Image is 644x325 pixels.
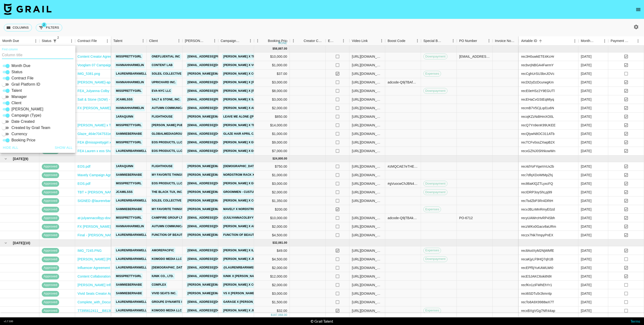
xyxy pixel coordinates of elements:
div: Creator Commmission Override [304,36,323,46]
div: https://www.tiktok.com/@missprettygirl/video/7510039801312136491?_r=1&_t=8gxArJpQZ5S [352,123,383,128]
a: sammiebernabe [115,206,143,212]
a: [PERSON_NAME] PUBLIC RELATIONS [151,122,207,128]
a: Vivid Seats Creator Agreement [PERSON_NAME] [DATE] .docx.pdf [78,291,180,296]
div: https://www.tiktok.com/@jcamilsss/video/7501489517300370718?is_from_webapp=1&sender_device=pc&web... [352,97,383,102]
span: Booking Price [11,137,36,143]
a: [PERSON_NAME] x Vooglam ([DATE]-[DATE]) [222,62,291,68]
div: $8,000.00 [254,87,290,95]
div: https://www.instagram.com/p/DImYeiRTYkn/?hl=en [352,80,383,85]
div: recojKZzNdtHmXO0L [521,114,554,119]
div: $3,000.00 [254,95,290,104]
button: Menu [450,37,457,44]
a: 77395612411__B813F5B4-A99D-49D9-857B-3B94F02A42E0.jpeg [78,308,179,313]
a: [PERSON_NAME][EMAIL_ADDRESS][PERSON_NAME][DOMAIN_NAME] [186,71,289,77]
span: Status [11,69,22,75]
a: hannahharmelin [115,79,145,85]
div: recxGZNJ0ShhkxwWn [521,149,555,153]
a: Autumn Communications LLC [151,105,200,111]
div: Month Due [578,36,608,46]
a: laurenrbarnwell [115,248,148,253]
a: Campfire Group LTD [151,215,186,221]
a: Vivid Seats Inc. [151,290,178,296]
button: Menu [247,37,254,44]
a: [EMAIL_ADDRESS][PERSON_NAME][PERSON_NAME][DOMAIN_NAME] [186,88,289,94]
a: hannahharmelin [115,105,145,111]
a: [DEMOGRAPHIC_DATA] Inc [151,265,192,271]
a: [PERSON_NAME] x Amazon Prime YA ([DATE]) [222,105,292,111]
button: Menu [340,37,347,44]
a: Glaze_464e7047531edb3e62ea74cb.pdf [78,131,139,136]
a: Content Creator Agreement with [PERSON_NAME] Natural Remedies (Thayers_All The Reasons Why) (6824... [78,54,262,59]
a: [PERSON_NAME] x Salt & Stone ([DATE] Evergreen) [222,97,305,103]
div: rec3H0uwkETE4KcHr [521,54,554,59]
button: Menu [601,37,608,45]
a: sammiebernabe [115,282,143,288]
a: Flighthouse [151,163,174,169]
a: [PERSON_NAME] x eos Shave Anywhere Anytime campaign [222,148,317,154]
span: Downpayment [424,54,447,59]
a: missprettygirl [115,122,143,128]
div: https://www.instagram.com/p/DKa0XmaRL3i/ [352,54,383,59]
div: recbvrjNBGA4FwrmY [521,63,554,67]
a: Salt & Stone (SOW) - Influencer Services Agreement (5) (1).pdf [78,97,173,102]
span: Currency [11,131,27,137]
a: [PERSON_NAME] [PERSON_NAME] Talent Agreement.docx.pdf [78,257,176,262]
a: OneFluential Inc [151,54,181,60]
a: [EMAIL_ADDRESS][DOMAIN_NAME] [186,215,240,221]
button: Sort [629,38,636,44]
div: PO Number [457,36,493,46]
div: [PERSON_NAME] [185,36,204,46]
a: FEA Lauren x eos Shave anytime anywhere.pdf [78,149,150,153]
a: FEA_Julyanna Colby x EvaNYC_May2025_PartnershipAgreement.pdf [78,88,184,93]
a: GLOBALMEDIAGROUP LTD t/a SCROll STOP [151,131,218,137]
span: Month Due [11,63,31,69]
div: Talent [113,36,122,46]
span: Talent [11,88,22,93]
span: Downpayment [424,89,447,93]
span: Campaign (Type) [11,113,41,118]
div: $10,000.00 [254,52,290,61]
a: Function Of Beauty [151,232,186,238]
a: Terms [630,319,640,323]
div: Client [149,36,158,46]
a: [EMAIL_ADDRESS][DOMAIN_NAME] [186,273,240,279]
div: May '25 [581,123,592,128]
button: hide children [2,155,9,162]
a: Mavely x Nordstrom Rack - [PERSON_NAME] Product Reimbursment Relog [222,206,346,212]
span: 2 [56,35,61,40]
div: money [278,42,289,45]
div: Special Booking Type [423,36,443,46]
div: Booker [182,36,218,46]
label: Find column [2,47,18,51]
a: missprettygirl [115,273,143,279]
a: Uprichard Inc. [151,79,177,85]
div: 2 active filters [52,38,58,44]
a: [PERSON_NAME] x eos (90 day ad extension) [222,181,294,186]
a: EOS.pdf [78,164,90,169]
div: $850.00 [254,113,290,121]
div: https://www.tiktok.com/@laurenrbarnwell/video/7375754097439362334?lang=en [352,71,383,76]
div: recQlywN8OC311ATb [521,131,555,136]
div: Contract File [75,36,111,46]
button: Sort [297,37,304,44]
div: recQ7Yn9enK99UKEE [521,123,556,128]
div: keamone.frederick@onefluential.com [459,54,490,59]
div: Client [147,36,182,46]
button: Sort [477,37,484,44]
span: Manager [11,94,27,100]
a: The Black Tux, Inc. [151,189,184,195]
button: Show filters [36,24,62,31]
a: [PERSON_NAME] x ILLIYOON TTS Launch (Product purchase reimbursement) by @laurenrbarnwell? [222,248,388,253]
div: Payment Sent [611,36,629,46]
button: Select columns [4,24,32,31]
div: Creator Commmission Override [290,36,326,46]
span: Date Created [11,119,35,124]
div: May '25 [581,106,592,110]
a: [PERSON_NAME] x eos 2025 Partnership (Video Set #1 of 5) [222,139,317,145]
a: jcamilsss [115,97,134,103]
a: missprettygirl [115,88,143,94]
a: Eva-NYC LLC [151,88,172,94]
button: Menu [571,37,578,45]
a: sammiebernabe [115,172,143,178]
div: https://www.instagram.com/reel/DJsez_FR4vh/?igsh=NTc4MTIwNjQ2YQ== [352,88,383,93]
